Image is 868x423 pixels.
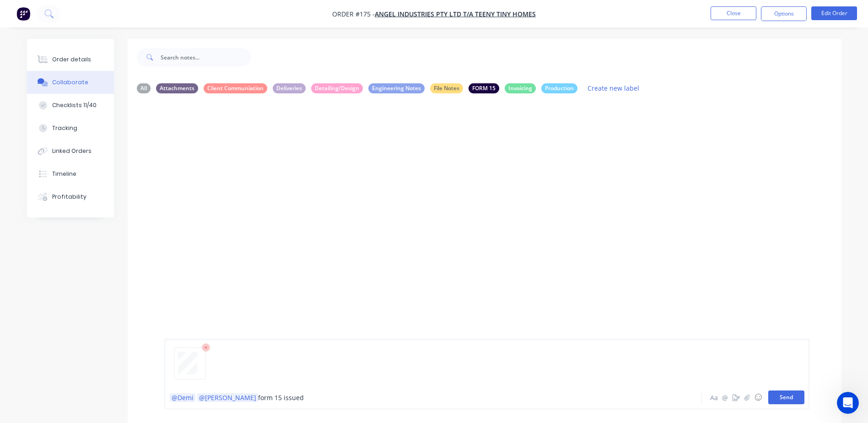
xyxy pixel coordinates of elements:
div: Deliveries [273,83,306,93]
div: File Notes [430,83,463,93]
span: @Demi [172,393,194,402]
button: Edit Order [811,6,857,20]
button: Order details [27,48,114,71]
button: Create new label [583,82,644,94]
div: Tracking [52,124,77,132]
button: Timeline [27,163,114,185]
div: FORM 15 [469,83,499,93]
div: Client Communiation [204,83,267,93]
div: Detailing/Design [311,83,363,93]
button: Send [768,390,804,404]
button: ☺ [753,392,764,403]
div: Engineering Notes [368,83,425,93]
button: Tracking [27,117,114,140]
div: Checklists 11/40 [52,101,97,109]
input: Search notes... [161,48,251,66]
div: Profitability [52,193,86,201]
button: Close [711,6,756,20]
div: Collaborate [52,78,88,87]
span: @[PERSON_NAME] [199,393,256,402]
div: Invoicing [505,83,536,93]
button: Checklists 11/40 [27,94,114,117]
span: form 15 issued [258,393,304,402]
button: Options [761,6,807,21]
div: Linked Orders [52,147,92,155]
div: Timeline [52,170,76,178]
span: Order #175 - [332,10,375,18]
a: Angel Industries Pty Ltd t/a Teeny Tiny Homes [375,10,536,18]
iframe: Intercom live chat [837,392,859,414]
button: Aa [709,392,720,403]
button: Profitability [27,185,114,208]
div: Attachments [156,83,198,93]
button: @ [720,392,731,403]
button: Collaborate [27,71,114,94]
img: Factory [16,7,30,21]
button: Linked Orders [27,140,114,163]
div: Production [541,83,577,93]
div: All [137,83,151,93]
div: Order details [52,55,91,64]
